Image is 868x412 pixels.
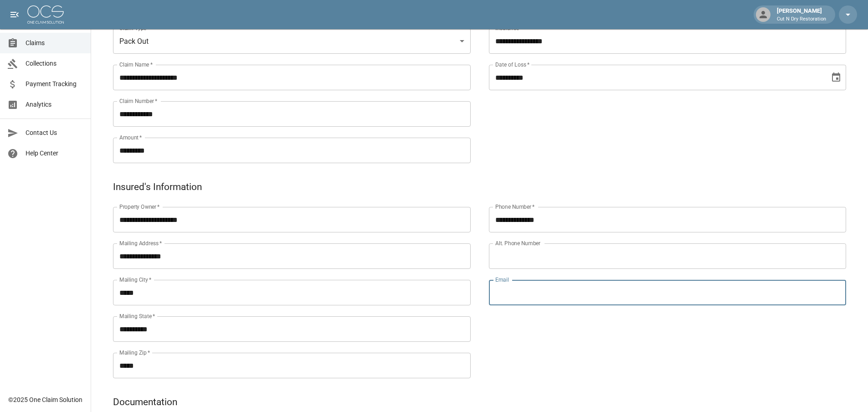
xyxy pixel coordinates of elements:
[27,5,64,24] img: ocs-logo-white-transparent.png
[495,276,509,283] label: Email
[119,203,160,211] label: Property Owner
[773,6,830,23] div: [PERSON_NAME]
[113,28,471,54] div: Pack Out
[777,15,826,23] p: Cut N Dry Restoration
[119,349,150,356] label: Mailing Zip
[119,276,152,283] label: Mailing City
[26,59,83,68] span: Collections
[495,239,540,247] label: Alt. Phone Number
[26,100,83,109] span: Analytics
[495,61,529,68] label: Date of Loss
[119,61,153,68] label: Claim Name
[119,134,142,141] label: Amount
[26,79,83,89] span: Payment Tracking
[5,5,24,24] button: open drawer
[26,149,83,158] span: Help Center
[119,97,157,105] label: Claim Number
[495,203,534,211] label: Phone Number
[827,68,845,87] button: Choose date, selected date is Sep 10, 2025
[119,239,162,247] label: Mailing Address
[26,128,83,138] span: Contact Us
[119,312,155,320] label: Mailing State
[26,38,83,48] span: Claims
[8,395,82,404] div: © 2025 One Claim Solution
